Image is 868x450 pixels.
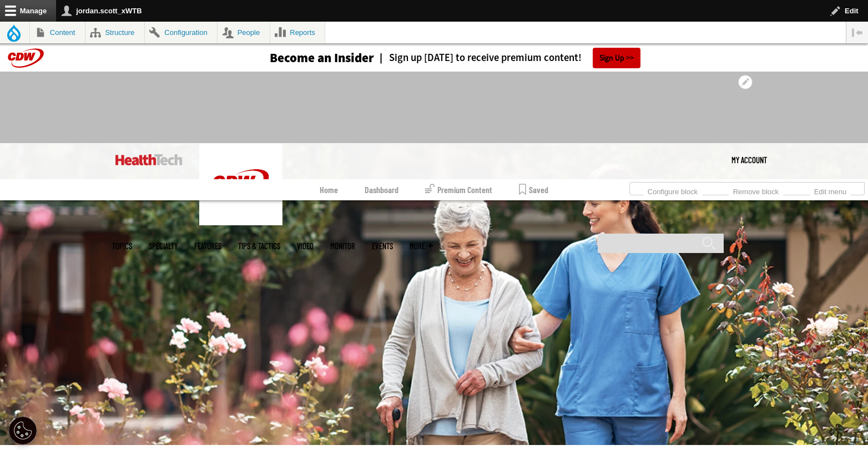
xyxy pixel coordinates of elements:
a: Reports [270,22,325,43]
span: Topics [112,242,132,250]
a: Features [194,242,221,250]
a: Sign up [DATE] to receive premium content! [374,53,582,63]
a: CDW [199,216,282,228]
span: Specialty [149,242,178,250]
span: More [410,242,433,250]
img: Home [115,154,183,165]
a: Content [30,22,85,43]
a: MonITor [330,242,355,250]
a: Sign Up [593,48,640,68]
a: My Account [731,143,767,176]
a: Configuration [145,22,217,43]
a: People [218,22,270,43]
a: Events [372,242,393,250]
button: Open configuration options [738,75,753,89]
a: Edit menu [810,184,851,196]
a: Configure block [643,184,702,196]
a: Become an Insider [228,52,374,64]
a: Tips & Tactics [238,242,280,250]
a: Video [297,242,314,250]
div: Cookie Settings [9,417,37,444]
a: Structure [85,22,144,43]
h3: Become an Insider [270,52,374,64]
iframe: advertisement [232,83,636,133]
a: Dashboard [365,179,398,200]
div: User menu [731,143,767,176]
button: Open Preferences [9,417,37,444]
img: Home [199,143,282,225]
a: Premium Content [425,179,492,200]
a: Remove block [729,184,783,196]
button: Vertical orientation [846,22,868,43]
a: Home [320,179,338,200]
a: Saved [519,179,548,200]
